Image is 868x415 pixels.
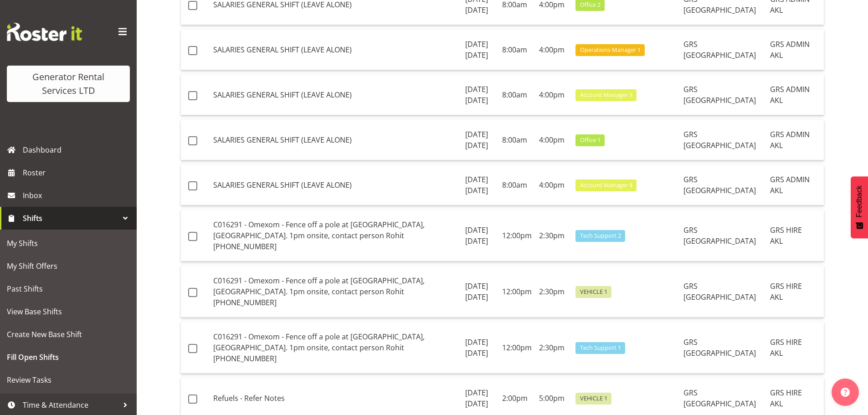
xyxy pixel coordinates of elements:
[462,210,498,261] td: [DATE] [DATE]
[2,346,134,369] a: Fill Open Shifts
[535,322,572,374] td: 2:30pm
[210,266,462,318] td: C016291 - Omexom - Fence off a pole at [GEOGRAPHIC_DATA], [GEOGRAPHIC_DATA]. 1pm onsite, contact ...
[462,165,498,205] td: [DATE] [DATE]
[851,176,868,238] button: Feedback - Show survey
[766,165,824,205] td: GRS ADMIN AKL
[535,30,572,70] td: 4:00pm
[580,0,601,9] span: Office 2
[7,328,130,341] span: Create New Base Shift
[580,287,607,296] span: VEHICLE 1
[680,165,766,205] td: GRS [GEOGRAPHIC_DATA]
[2,255,134,277] a: My Shift Offers
[210,165,462,205] td: SALARIES GENERAL SHIFT (LEAVE ALONE)
[580,343,621,352] span: Tech Support 1
[16,70,121,97] div: Generator Rental Services LTD
[498,75,535,115] td: 8:00am
[7,236,130,250] span: My Shifts
[535,120,572,160] td: 4:00pm
[535,266,572,318] td: 2:30pm
[498,266,535,318] td: 12:00pm
[580,91,632,99] span: Account Manager 3
[7,305,130,318] span: View Base Shifts
[7,282,130,296] span: Past Shifts
[462,75,498,115] td: [DATE] [DATE]
[766,120,824,160] td: GRS ADMIN AKL
[498,210,535,261] td: 12:00pm
[498,165,535,205] td: 8:00am
[23,143,132,157] span: Dashboard
[23,189,132,202] span: Inbox
[766,75,824,115] td: GRS ADMIN AKL
[680,266,766,318] td: GRS [GEOGRAPHIC_DATA]
[680,75,766,115] td: GRS [GEOGRAPHIC_DATA]
[498,322,535,374] td: 12:00pm
[580,231,621,240] span: Tech Support 2
[23,211,118,225] span: Shifts
[498,30,535,70] td: 8:00am
[580,394,607,403] span: VEHICLE 1
[7,350,130,364] span: Fill Open Shifts
[2,277,134,300] a: Past Shifts
[210,322,462,374] td: C016291 - Omexom - Fence off a pole at [GEOGRAPHIC_DATA], [GEOGRAPHIC_DATA]. 1pm onsite, contact ...
[462,266,498,318] td: [DATE] [DATE]
[855,185,863,217] span: Feedback
[2,323,134,346] a: Create New Base Shift
[210,75,462,115] td: SALARIES GENERAL SHIFT (LEAVE ALONE)
[766,210,824,261] td: GRS HIRE AKL
[23,166,132,179] span: Roster
[535,75,572,115] td: 4:00pm
[2,300,134,323] a: View Base Shifts
[680,30,766,70] td: GRS [GEOGRAPHIC_DATA]
[535,210,572,261] td: 2:30pm
[462,120,498,160] td: [DATE] [DATE]
[7,373,130,387] span: Review Tasks
[498,120,535,160] td: 8:00am
[680,120,766,160] td: GRS [GEOGRAPHIC_DATA]
[680,210,766,261] td: GRS [GEOGRAPHIC_DATA]
[23,398,118,412] span: Time & Attendance
[841,388,850,397] img: help-xxl-2.png
[766,266,824,318] td: GRS HIRE AKL
[766,322,824,374] td: GRS HIRE AKL
[210,120,462,160] td: SALARIES GENERAL SHIFT (LEAVE ALONE)
[7,259,130,273] span: My Shift Offers
[580,136,601,144] span: Office 1
[7,23,82,41] img: Rosterit website logo
[2,369,134,391] a: Review Tasks
[535,165,572,205] td: 4:00pm
[580,46,641,54] span: Operations Manager 1
[680,322,766,374] td: GRS [GEOGRAPHIC_DATA]
[766,30,824,70] td: GRS ADMIN AKL
[210,210,462,261] td: C016291 - Omexom - Fence off a pole at [GEOGRAPHIC_DATA], [GEOGRAPHIC_DATA]. 1pm onsite, contact ...
[462,322,498,374] td: [DATE] [DATE]
[580,181,632,190] span: Account Manager 4
[462,30,498,70] td: [DATE] [DATE]
[2,232,134,255] a: My Shifts
[210,30,462,70] td: SALARIES GENERAL SHIFT (LEAVE ALONE)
